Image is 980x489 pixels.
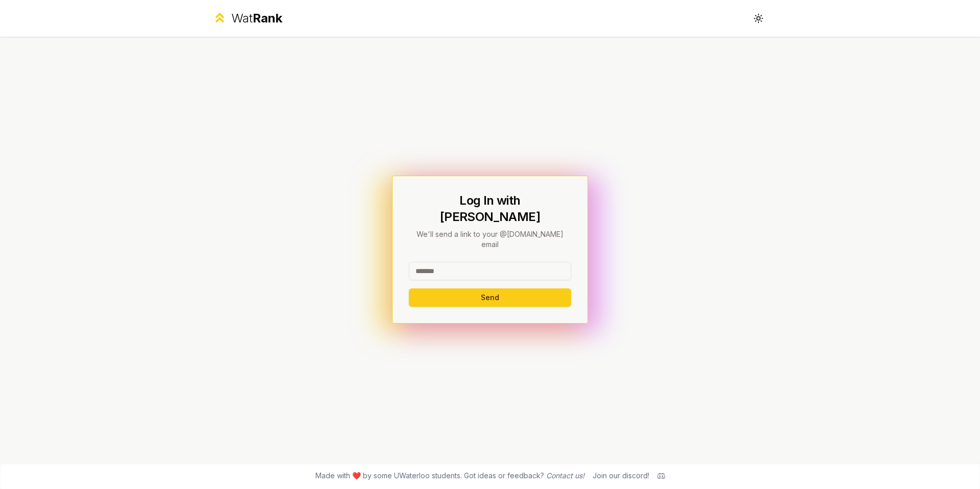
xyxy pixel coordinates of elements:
[546,471,584,480] a: Contact us!
[409,229,571,250] p: We'll send a link to your @[DOMAIN_NAME] email
[253,11,282,26] span: Rank
[409,192,571,225] h1: Log In with [PERSON_NAME]
[315,471,584,481] span: Made with ❤️ by some UWaterloo students. Got ideas or feedback?
[212,10,282,27] a: WatRank
[231,10,282,27] div: Wat
[409,288,571,307] button: Send
[593,471,649,481] div: Join our discord!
